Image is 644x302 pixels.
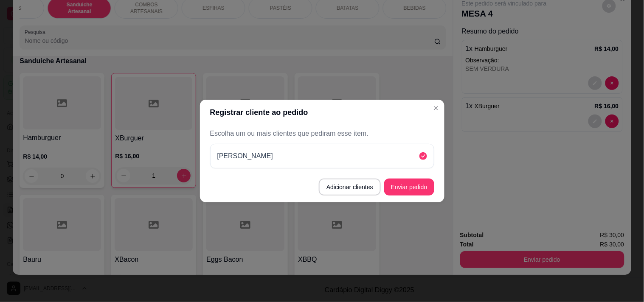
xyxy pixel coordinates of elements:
button: Close [429,101,443,115]
header: Registrar cliente ao pedido [200,100,444,125]
button: Enviar pedido [384,179,434,196]
p: [PERSON_NAME] [217,151,273,161]
button: Adicionar clientes [319,179,381,196]
p: Escolha um ou mais clientes que pediram esse item. [210,129,434,139]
